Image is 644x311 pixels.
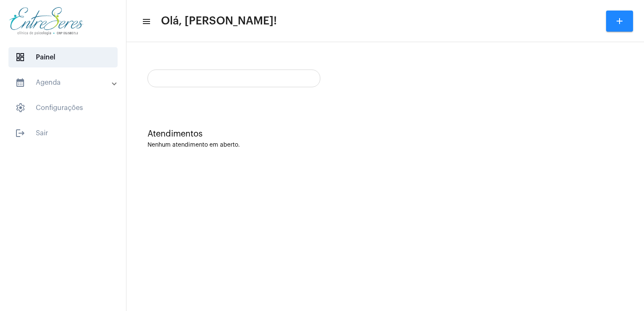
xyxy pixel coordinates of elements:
[7,4,86,38] img: aa27006a-a7e4-c883-abf8-315c10fe6841.png
[8,98,118,118] span: Configurações
[15,128,25,138] mat-icon: sidenav icon
[15,52,25,62] span: sidenav icon
[15,103,25,113] span: sidenav icon
[148,142,623,148] div: Nenhum atendimento em aberto.
[15,78,113,88] mat-panel-title: Agenda
[161,14,277,28] span: Olá, [PERSON_NAME]!
[15,78,25,88] mat-icon: sidenav icon
[8,123,118,143] span: Sair
[614,16,625,26] mat-icon: add
[148,129,623,139] div: Atendimentos
[142,16,150,27] mat-icon: sidenav icon
[5,72,126,93] mat-expansion-panel-header: sidenav iconAgenda
[8,47,118,67] span: Painel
